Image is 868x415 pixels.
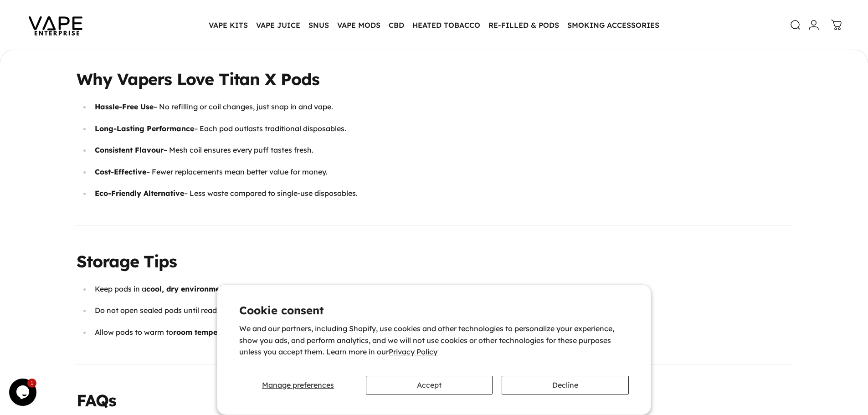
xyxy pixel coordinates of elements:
[77,69,791,90] h2: Why Vapers Love Titan X Pods
[77,390,791,411] h2: FAQs
[408,15,484,35] summary: HEATED TOBACCO
[95,123,791,135] p: – Each pod outlasts traditional disposables.
[262,380,334,389] span: Manage preferences
[95,102,154,111] strong: Hassle-Free Use
[95,101,791,113] p: – No refilling or coil changes, just snap in and vape.
[95,305,791,317] p: Do not open sealed pods until ready to use.
[385,15,408,35] summary: CBD
[252,15,304,35] summary: VAPE JUICE
[827,15,847,35] a: 0 items
[95,189,184,198] strong: Eco-Friendly Alternative
[333,15,385,35] summary: VAPE MODS
[95,166,791,178] p: – Fewer replacements mean better value for money.
[239,305,629,316] h2: Cookie consent
[77,251,791,272] h2: Storage Tips
[95,144,791,156] p: – Mesh coil ensures every puff tastes fresh.
[95,124,194,133] strong: Long-Lasting Performance
[95,283,791,295] p: Keep pods in a away from sunlight.
[239,323,629,358] p: We and our partners, including Shopify, use cookies and other technologies to personalize your ex...
[15,4,97,46] img: Vape Enterprise
[502,376,628,395] button: Decline
[563,15,663,35] summary: SMOKING ACCESSORIES
[304,15,333,35] summary: SNUS
[205,15,663,35] nav: Primary
[239,376,357,395] button: Manage preferences
[173,328,240,337] strong: room temperature
[389,347,437,356] a: Privacy Policy
[95,188,791,200] p: – Less waste compared to single-use disposables.
[146,284,227,293] strong: cool, dry environment
[9,379,38,406] iframe: chat widget
[205,15,252,35] summary: VAPE KITS
[366,376,493,395] button: Accept
[95,327,791,338] p: Allow pods to warm to if stored in cold conditions.
[95,145,164,154] strong: Consistent Flavour
[484,15,563,35] summary: RE-FILLED & PODS
[95,167,146,176] strong: Cost-Effective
